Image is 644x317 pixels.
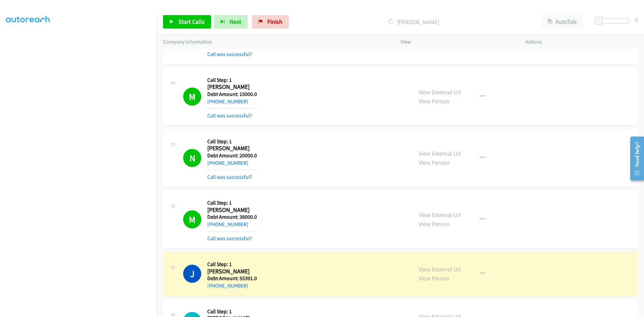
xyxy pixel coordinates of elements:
[163,38,388,46] p: Company Information
[207,77,257,84] h5: Call Step: 1
[163,15,211,29] a: Start Calls
[635,15,638,24] div: 0
[207,214,257,220] h5: Debt Amount: 38000.0
[207,91,257,98] h5: Debt Amount: 15000.0
[207,261,257,268] h5: Call Step: 1
[419,274,449,282] a: View Person
[207,138,257,145] h5: Call Step: 1
[207,206,257,214] h2: [PERSON_NAME]
[419,220,449,228] a: View Person
[207,83,257,91] h2: [PERSON_NAME]
[598,18,629,23] div: Delay between calls (in seconds)
[207,174,252,180] a: Call was successful?
[625,132,644,185] iframe: Resource Center
[207,235,252,242] a: Call was successful?
[419,88,461,96] a: View External Url
[207,112,252,119] a: Call was successful?
[207,152,257,159] h5: Debt Amount: 20000.0
[207,200,257,206] h5: Call Step: 1
[183,149,201,167] h1: N
[419,265,461,273] a: View External Url
[214,15,248,29] button: Next
[207,51,252,57] a: Call was successful?
[207,160,248,166] a: [PHONE_NUMBER]
[183,210,201,228] h1: M
[252,15,289,29] a: Finish
[229,18,241,25] span: Next
[183,88,201,106] h1: M
[207,282,248,289] a: [PHONE_NUMBER]
[419,211,461,219] a: View External Url
[207,275,257,282] h5: Debt Amount: 55391.0
[207,268,257,275] h2: [PERSON_NAME]
[400,38,513,46] p: View
[419,97,449,105] a: View Person
[207,308,257,315] h5: Call Step: 1
[525,38,638,46] p: Actions
[419,159,449,166] a: View Person
[419,150,461,157] a: View External Url
[207,145,257,152] h2: [PERSON_NAME]
[207,221,248,227] a: [PHONE_NUMBER]
[298,17,529,27] p: [PERSON_NAME]
[178,18,205,25] span: Start Calls
[207,98,248,105] a: [PHONE_NUMBER]
[267,18,282,25] span: Finish
[541,15,583,29] button: AutoTab
[183,265,201,283] h1: J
